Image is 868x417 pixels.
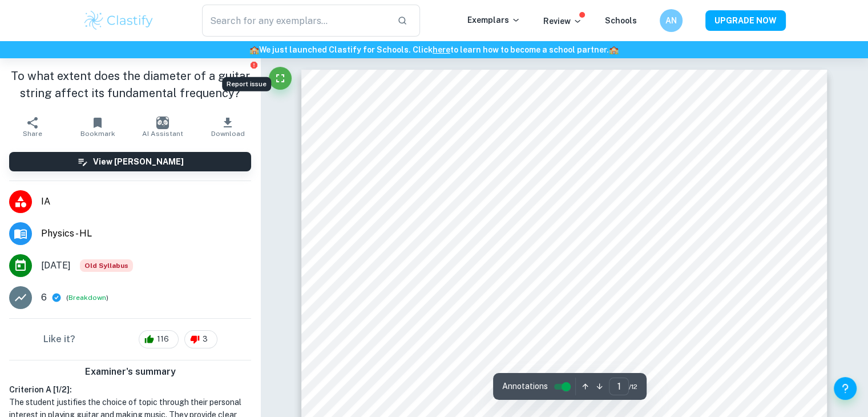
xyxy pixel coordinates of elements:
[2,43,866,56] h6: We just launched Clastify for Schools. Click to learn how to become a school partner.
[23,130,42,138] span: Share
[43,332,75,346] h6: Like it?
[249,45,259,54] span: 🏫
[705,10,786,31] button: UPGRADE NOW
[467,14,520,26] p: Exemplars
[211,130,245,138] span: Download
[196,334,214,345] span: 3
[41,291,47,304] p: 6
[9,67,251,102] h1: To what extent does the diameter of a guitar string affect its fundamental frequency?
[660,9,683,32] button: AN
[195,111,260,143] button: Download
[142,130,183,138] span: AI Assistant
[502,380,548,392] span: Annotations
[66,292,108,303] span: ( )
[41,259,71,272] span: [DATE]
[202,5,389,37] input: Search for any exemplars...
[139,330,179,348] div: 116
[543,15,582,27] p: Review
[80,259,133,272] span: Old Syllabus
[605,16,637,25] a: Schools
[83,9,155,32] img: Clastify logo
[249,61,258,69] button: Report issue
[65,111,130,143] button: Bookmark
[9,152,251,171] button: View [PERSON_NAME]
[68,292,106,303] button: Breakdown
[9,383,251,396] h6: Criterion A [ 1 / 2 ]:
[629,382,637,392] span: / 12
[80,259,133,272] div: Starting from the May 2025 session, the Physics IA requirements have changed. It's OK to refer to...
[130,111,195,143] button: AI Assistant
[5,365,256,379] h6: Examiner's summary
[269,67,292,90] button: Fullscreen
[156,117,169,129] img: AI Assistant
[609,45,619,54] span: 🏫
[93,155,184,168] h6: View [PERSON_NAME]
[222,77,271,91] div: Report issue
[184,330,217,348] div: 3
[664,14,677,27] h6: AN
[80,130,115,138] span: Bookmark
[41,195,251,209] span: IA
[433,45,450,54] a: here
[41,227,251,240] span: Physics - HL
[834,377,857,400] button: Help and Feedback
[151,334,175,345] span: 116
